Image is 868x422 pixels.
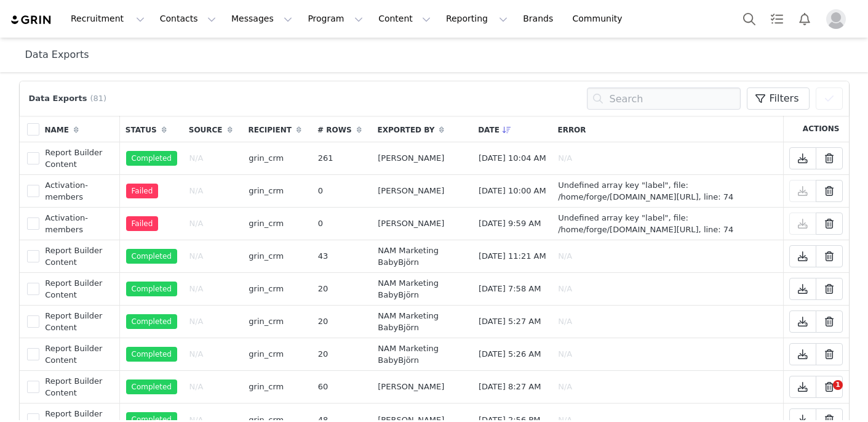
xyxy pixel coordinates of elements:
[833,380,843,390] span: 1
[770,91,799,106] span: Filters
[472,273,552,306] td: [DATE] 7:58 AM
[747,87,810,110] button: Filters
[26,92,113,105] div: Data Exports
[372,371,473,404] td: [PERSON_NAME]
[516,5,564,33] a: Brands
[372,273,473,306] td: NAM Marketing BabyBjörn
[763,5,790,33] a: Tasks
[552,371,783,404] td: N/A
[90,92,106,105] span: (81)
[552,175,783,208] td: Undefined array key "label", file: /home/forge/[DOMAIN_NAME][URL], line: 74
[552,240,783,273] td: N/A
[372,306,473,338] td: NAM Marketing BabyBjörn
[472,142,552,175] td: [DATE] 10:04 AM
[224,5,300,33] button: Messages
[39,273,120,306] td: Report Builder Content
[472,175,552,208] td: [DATE] 10:00 AM
[10,14,53,26] img: grin logo
[312,116,372,142] th: # Rows
[372,208,473,240] td: [PERSON_NAME]
[243,208,312,240] td: grin_crm
[472,240,552,273] td: [DATE] 11:21 AM
[312,371,372,404] td: 60
[783,116,849,142] th: Actions
[126,347,177,362] span: Completed
[372,240,473,273] td: NAM Marketing BabyBjörn
[183,273,243,306] td: N/A
[552,116,783,142] th: Error
[183,371,243,404] td: N/A
[312,175,372,208] td: 0
[552,208,783,240] td: Undefined array key "label", file: /home/forge/[DOMAIN_NAME][URL], line: 74
[243,306,312,338] td: grin_crm
[552,273,783,306] td: N/A
[126,379,177,394] span: Completed
[39,116,120,142] th: Name
[472,306,552,338] td: [DATE] 5:27 AM
[39,371,120,404] td: Report Builder Content
[183,116,243,142] th: Source
[565,5,635,33] a: Community
[153,5,223,33] button: Contacts
[372,338,473,371] td: NAM Marketing BabyBjörn
[183,142,243,175] td: N/A
[552,306,783,338] td: N/A
[243,338,312,371] td: grin_crm
[120,116,183,142] th: Status
[39,338,120,371] td: Report Builder Content
[39,175,120,208] td: Activation-members
[439,5,515,33] button: Reporting
[126,249,177,264] span: Completed
[472,371,552,404] td: [DATE] 8:27 AM
[126,314,177,329] span: Completed
[39,240,120,273] td: Report Builder Content
[183,175,243,208] td: N/A
[736,5,763,33] button: Search
[183,338,243,371] td: N/A
[243,240,312,273] td: grin_crm
[312,306,372,338] td: 20
[126,184,159,198] span: Failed
[372,142,473,175] td: [PERSON_NAME]
[243,142,312,175] td: grin_crm
[39,208,120,240] td: Activation-members
[243,273,312,306] td: grin_crm
[808,380,837,410] iframe: Intercom live chat
[552,338,783,371] td: N/A
[312,240,372,273] td: 43
[183,306,243,338] td: N/A
[791,5,818,33] button: Notifications
[312,273,372,306] td: 20
[126,151,177,166] span: Completed
[472,208,552,240] td: [DATE] 9:59 AM
[372,116,473,142] th: Exported By
[126,282,177,296] span: Completed
[587,87,741,110] input: Search
[243,175,312,208] td: grin_crm
[552,142,783,175] td: N/A
[243,116,312,142] th: Recipient
[126,216,159,231] span: Failed
[243,371,312,404] td: grin_crm
[183,240,243,273] td: N/A
[63,5,152,33] button: Recruitment
[472,338,552,371] td: [DATE] 5:26 AM
[472,116,552,142] th: Date
[39,306,120,338] td: Report Builder Content
[826,9,846,29] img: placeholder-profile.jpg
[300,5,370,33] button: Program
[312,208,372,240] td: 0
[371,5,438,33] button: Content
[39,142,120,175] td: Report Builder Content
[183,208,243,240] td: N/A
[819,9,858,29] button: Profile
[312,142,372,175] td: 261
[372,175,473,208] td: [PERSON_NAME]
[312,338,372,371] td: 20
